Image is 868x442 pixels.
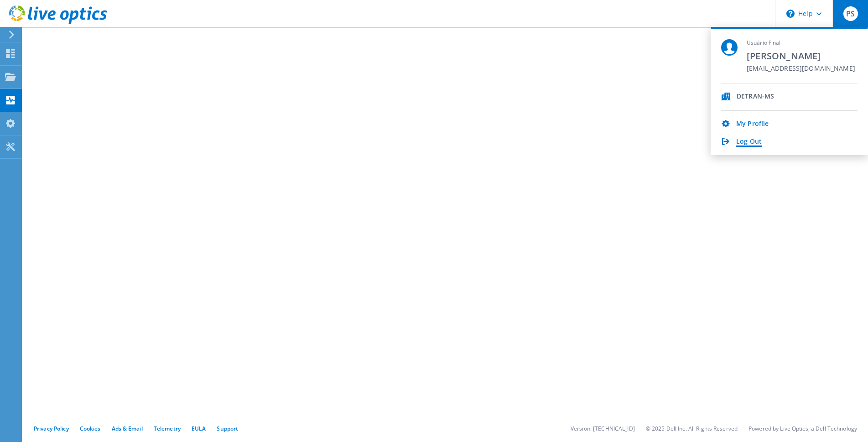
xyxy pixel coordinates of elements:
[747,39,855,47] span: Usuário Final
[217,425,238,432] a: Support
[843,6,858,21] span: PS
[112,425,143,432] a: Ads & Email
[748,425,857,432] li: Powered by Live Optics, a Dell Technology
[34,425,69,432] a: Privacy Policy
[192,425,206,432] a: EULA
[747,50,855,62] span: [PERSON_NAME]
[747,65,855,73] span: [EMAIL_ADDRESS][DOMAIN_NAME]
[736,120,769,129] a: My Profile
[736,138,762,146] a: Log Out
[571,425,635,432] li: Version: [TECHNICAL_ID]
[154,425,181,432] a: Telemetry
[786,10,795,18] svg: \n
[80,425,101,432] a: Cookies
[646,425,738,432] li: © 2025 Dell Inc. All Rights Reserved
[737,93,774,101] div: DETRAN-MS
